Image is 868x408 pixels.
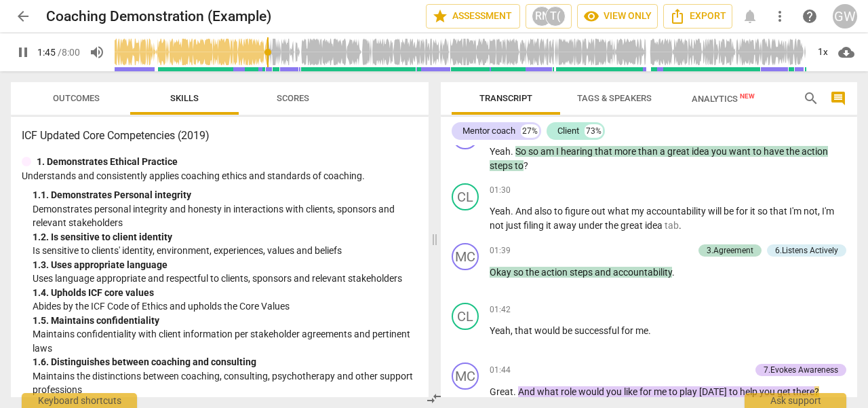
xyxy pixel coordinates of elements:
[490,245,511,257] span: 01:39
[33,369,418,397] p: Maintains the distinctions between coaching, consulting, psychotherapy and other support professions
[33,230,418,244] div: 1. 2. Is sensitive to client identity
[33,286,418,300] div: 1. 4. Upholds ICF core values
[524,220,546,231] span: filing
[532,6,552,26] div: RN
[753,146,764,157] span: to
[585,124,603,138] div: 73%
[490,267,513,278] span: Okay
[33,258,418,272] div: 1. 3. Uses appropriate language
[534,206,554,217] span: also
[789,206,804,217] span: I'm
[277,93,309,103] span: Scores
[740,92,755,100] span: New
[553,220,578,231] span: away
[22,169,418,183] p: Understands and consistently applies coaching ethics and standards of coaching.
[556,146,561,157] span: I
[793,386,814,397] span: there
[797,4,822,29] a: Help
[565,206,591,217] span: figure
[33,272,418,286] p: Uses language appropriate and respectful to clients, sponsors and relevant stakeholders
[521,124,539,138] div: 27%
[513,267,526,278] span: so
[827,88,849,109] button: Show/Hide comments
[692,94,755,104] span: Analytics
[663,4,732,29] button: Export
[667,146,692,157] span: great
[583,8,652,24] span: View only
[518,386,537,397] span: And
[672,267,675,278] span: .
[53,93,100,103] span: Outcomes
[506,220,524,231] span: just
[814,386,819,397] span: ?
[802,146,828,157] span: action
[645,220,665,231] span: idea
[515,160,524,171] span: to
[707,244,753,257] div: 3.Agreement
[15,8,31,24] span: arrow_back
[22,128,418,144] h3: ICF Updated Core Competencies (2019)
[452,363,479,390] div: Change speaker
[33,299,418,314] p: Abides by the ICF Code of Ethics and upholds the Core Values
[479,93,532,103] span: Transcript
[15,44,31,60] span: pause
[775,244,838,257] div: 6.Listens Actively
[515,206,534,217] span: And
[46,8,271,25] h2: Coaching Demonstration (Example)
[557,124,579,138] div: Client
[838,44,854,60] span: cloud_download
[745,393,846,408] div: Ask support
[614,146,638,157] span: more
[33,244,418,258] p: Is sensitive to clients' identity, environment, experiences, values and beliefs
[736,206,750,217] span: for
[85,40,109,64] button: Volume
[764,146,786,157] span: have
[490,325,511,336] span: Yeah
[803,90,819,107] span: search
[432,8,514,24] span: Assessment
[33,314,418,328] div: 1. 5. Maintains confidentiality
[452,303,479,330] div: Change speaker
[660,146,667,157] span: a
[830,90,846,107] span: comment
[490,160,515,171] span: steps
[11,40,35,64] button: Play
[37,155,178,169] p: 1. Demonstrates Ethical Practice
[740,386,759,397] span: help
[426,4,520,29] button: Assessment
[818,206,822,217] span: ,
[692,146,711,157] span: idea
[724,206,736,217] span: be
[606,386,624,397] span: you
[511,146,515,157] span: .
[541,267,570,278] span: action
[833,4,857,29] button: GW
[786,146,802,157] span: the
[635,325,648,336] span: me
[646,206,708,217] span: accountability
[750,206,757,217] span: it
[561,386,578,397] span: role
[537,386,561,397] span: what
[810,41,835,63] div: 1x
[804,206,818,217] span: not
[595,146,614,157] span: that
[89,44,105,60] span: volume_up
[540,146,556,157] span: am
[605,220,620,231] span: the
[669,8,726,24] span: Export
[33,188,418,202] div: 1. 1. Demonstrates Personal integrity
[757,206,770,217] span: so
[562,325,574,336] span: be
[490,220,506,231] span: not
[708,206,724,217] span: will
[462,124,515,138] div: Mentor coach
[631,206,646,217] span: my
[679,220,682,231] span: .
[37,47,56,58] span: 1:45
[802,8,818,24] span: help
[770,206,789,217] span: that
[648,325,651,336] span: .
[595,267,613,278] span: and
